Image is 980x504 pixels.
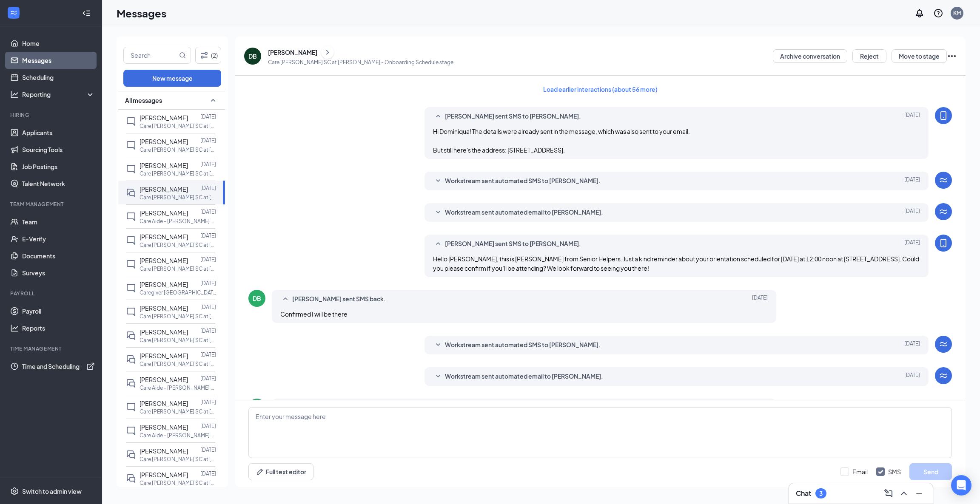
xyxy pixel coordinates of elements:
p: [DATE] [200,208,216,215]
svg: Settings [10,487,19,496]
svg: DoubleChat [126,378,136,388]
button: Filter (2) [195,47,221,64]
button: Move to stage [892,49,947,63]
p: Care [PERSON_NAME] SC at [PERSON_NAME] [140,456,216,463]
span: [DATE] [904,111,920,122]
div: TIME MANAGEMENT [10,345,93,352]
svg: ChevronRight [323,47,332,57]
a: Time and SchedulingExternalLink [22,358,95,375]
span: Workstream sent automated email to [PERSON_NAME]. [445,371,603,382]
h1: Messages [117,6,166,20]
svg: SmallChevronDown [433,176,443,186]
a: Applicants [22,124,95,141]
span: [PERSON_NAME] [140,257,188,264]
span: Workstream sent automated SMS to [PERSON_NAME]. [445,176,601,186]
span: [DATE] [904,371,920,382]
svg: ChevronUp [899,488,909,498]
div: KM [953,9,961,17]
span: [DATE] [904,239,920,249]
button: Reject [852,49,886,63]
div: [PERSON_NAME] [268,48,317,57]
svg: ChatInactive [126,426,136,436]
button: Send [909,463,952,480]
svg: DoubleChat [126,188,136,198]
svg: ChatInactive [126,307,136,317]
p: [DATE] [200,184,216,192]
p: Caregiver [GEOGRAPHIC_DATA], SC at Seneca SC [140,289,216,296]
span: [PERSON_NAME] [140,352,188,360]
svg: WorkstreamLogo [9,8,18,17]
span: [PERSON_NAME] sent SMS back. [292,294,386,304]
svg: Analysis [10,90,19,99]
p: Care [PERSON_NAME] SC at [PERSON_NAME] [140,337,216,344]
button: Load earlier interactions (about 56 more) [536,82,665,96]
div: Reporting [22,90,95,99]
svg: SmallChevronUp [208,95,218,105]
button: ChevronRight [321,46,334,59]
p: [DATE] [200,280,216,287]
svg: ChatInactive [126,212,136,222]
span: [DATE] [904,340,920,350]
button: Archive conversation [773,49,847,63]
span: Confirmed I will be there [280,310,348,318]
div: Open Intercom Messenger [951,475,971,496]
span: [PERSON_NAME] [140,399,188,407]
svg: ChatInactive [126,140,136,150]
p: [DATE] [200,113,216,120]
a: Home [22,35,95,52]
p: Care [PERSON_NAME] SC at [PERSON_NAME] [140,313,216,320]
svg: WorkstreamLogo [938,339,949,349]
span: [PERSON_NAME] [140,328,188,336]
span: Workstream sent automated SMS to [PERSON_NAME]. [445,340,601,350]
a: Talent Network [22,175,95,192]
svg: ChatInactive [126,164,136,174]
svg: WorkstreamLogo [938,175,949,185]
span: [PERSON_NAME] [140,138,188,145]
svg: WorkstreamLogo [938,207,949,217]
a: Sourcing Tools [22,141,95,158]
a: Surveys [22,264,95,281]
p: Care [PERSON_NAME] SC at [PERSON_NAME] [140,122,216,130]
svg: Minimize [914,488,924,498]
span: [PERSON_NAME] [140,376,188,383]
p: [DATE] [200,232,216,239]
span: Hello [PERSON_NAME], this is [PERSON_NAME] from Senior Helpers. Just a kind reminder about your o... [433,255,919,272]
input: Search [124,47,177,63]
svg: Pen [256,467,264,476]
p: [DATE] [200,446,216,453]
svg: MobileSms [938,110,949,121]
div: DB [253,294,261,303]
a: E-Verify [22,230,95,247]
p: Care [PERSON_NAME] SC at [PERSON_NAME] [140,360,216,368]
button: ComposeMessage [882,487,895,500]
svg: QuestionInfo [933,8,943,18]
p: [DATE] [200,399,216,406]
span: All messages [125,96,162,105]
svg: MobileSms [938,238,949,248]
span: [PERSON_NAME] [140,280,188,288]
svg: MagnifyingGlass [179,52,186,59]
svg: DoubleChat [126,473,136,484]
p: Care Aide - [PERSON_NAME] -SC at [GEOGRAPHIC_DATA], [GEOGRAPHIC_DATA] [140,218,216,225]
p: Care [PERSON_NAME] SC at [PERSON_NAME] [140,408,216,415]
p: Care [PERSON_NAME] SC at [PERSON_NAME] [140,194,216,201]
span: [PERSON_NAME] [140,209,188,217]
button: Minimize [912,487,926,500]
svg: ComposeMessage [883,488,894,498]
svg: DoubleChat [126,354,136,365]
span: [DATE] [904,176,920,186]
span: Hi Dominiqua! The details were already sent in the message, which was also sent to your email. Bu... [433,127,690,154]
span: [PERSON_NAME] sent SMS to [PERSON_NAME]. [445,111,581,122]
span: [PERSON_NAME] [140,304,188,312]
p: Care Aide - [PERSON_NAME] -SC at [GEOGRAPHIC_DATA], [GEOGRAPHIC_DATA] [140,384,216,391]
span: [DATE] [752,294,768,304]
a: Team [22,213,95,230]
span: [PERSON_NAME] sent SMS to [PERSON_NAME]. [445,239,581,249]
a: Payroll [22,303,95,320]
p: Care [PERSON_NAME] SC at [PERSON_NAME] [140,479,216,487]
span: [PERSON_NAME] [140,233,188,241]
svg: WorkstreamLogo [938,371,949,381]
svg: SmallChevronDown [433,207,443,218]
svg: Ellipses [947,51,957,61]
a: Job Postings [22,158,95,175]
